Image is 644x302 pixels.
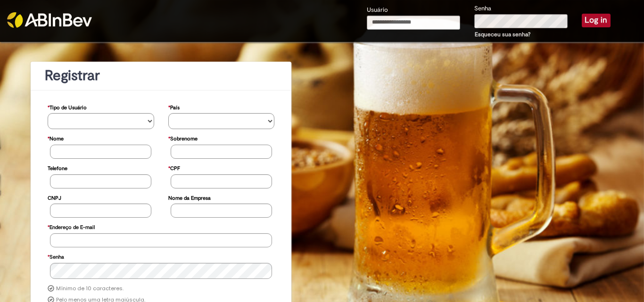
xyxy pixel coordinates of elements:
h1: Registrar [45,68,277,83]
label: Senha [474,4,491,13]
label: Tipo de Usuário [48,100,87,114]
a: Esqueceu sua senha? [475,31,530,38]
label: Endereço de E-mail [48,220,95,233]
label: CNPJ [48,190,61,204]
label: Nome [48,131,64,145]
label: País [168,100,180,114]
label: CPF [168,161,180,174]
label: Sobrenome [168,131,198,145]
label: Senha [48,249,64,263]
label: Mínimo de 10 caracteres. [56,285,124,293]
label: Telefone [48,161,67,174]
label: Nome da Empresa [168,190,211,204]
label: Usuário [367,6,388,15]
img: ABInbev-white.png [7,12,92,28]
button: Log in [582,14,611,27]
